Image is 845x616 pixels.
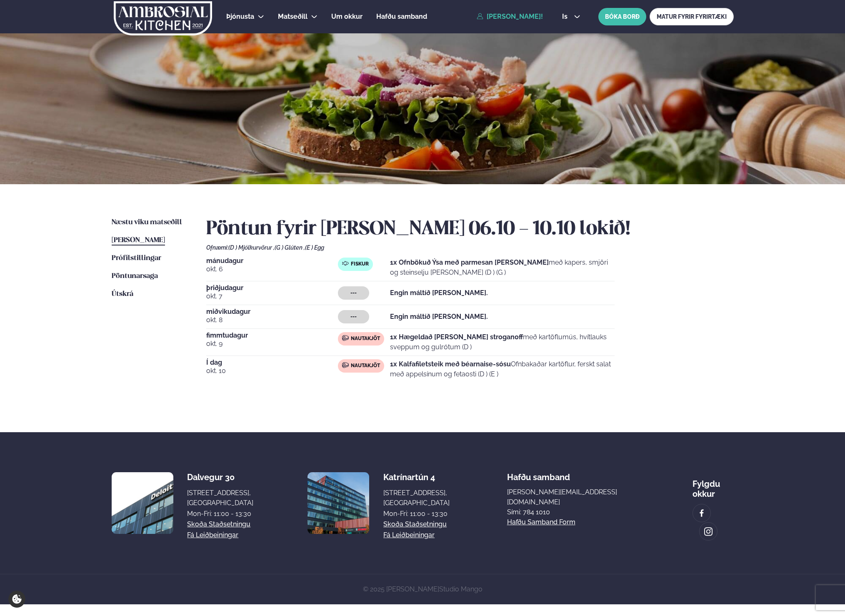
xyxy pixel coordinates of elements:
[275,244,305,251] span: (G ) Glúten ,
[390,332,614,352] p: með kartöflumús, hvítlauks sveppum og gulrótum (D )
[278,13,307,20] span: Matseðill
[307,472,369,534] img: image alt
[390,289,488,297] strong: Engin máltíð [PERSON_NAME].
[376,13,427,20] span: Hafðu samband
[187,519,250,529] a: Skoða staðsetningu
[390,333,523,341] strong: 1x Hægeldað [PERSON_NAME] stroganoff
[113,1,213,35] img: logo
[383,530,435,540] a: Fá leiðbeiningar
[383,488,450,508] div: [STREET_ADDRESS], [GEOGRAPHIC_DATA]
[390,258,614,278] p: með kapers, smjöri og steinselju [PERSON_NAME] (D ) (G )
[363,585,482,593] span: © 2025 [PERSON_NAME]
[390,359,614,379] p: Ofnbakaðar kartöflur, ferskt salat með appelsínum og fetaosti (D ) (E )
[693,504,710,522] a: image alt
[342,335,349,341] img: beef.svg
[351,363,380,369] span: Nautakjöt
[226,13,254,20] span: Þjónusta
[650,8,734,25] a: MATUR FYRIR FYRIRTÆKI
[278,12,307,22] a: Matseðill
[598,8,646,25] button: BÓKA BORÐ
[507,507,635,517] p: Sími: 784 1010
[704,527,713,536] img: image alt
[112,253,161,263] a: Prófílstillingar
[206,291,338,301] span: okt. 7
[390,360,511,368] strong: 1x Kalfafiletsteik með béarnaise-sósu
[112,271,158,281] a: Pöntunarsaga
[562,13,570,20] span: is
[206,244,734,251] div: Ofnæmi:
[477,13,543,20] a: [PERSON_NAME]!
[112,255,161,262] span: Prófílstillingar
[187,472,253,482] div: Dalvegur 30
[206,366,338,376] span: okt. 10
[226,12,254,22] a: Þjónusta
[187,488,253,508] div: [STREET_ADDRESS], [GEOGRAPHIC_DATA]
[206,285,338,291] span: þriðjudagur
[206,264,338,274] span: okt. 6
[206,258,338,264] span: mánudagur
[187,530,238,540] a: Fá leiðbeiningar
[507,466,570,482] span: Hafðu samband
[228,244,275,251] span: (D ) Mjólkurvörur ,
[112,290,133,298] span: Útskrá
[112,273,158,280] span: Pöntunarsaga
[700,523,717,540] a: image alt
[383,509,450,519] div: Mon-Fri: 11:00 - 13:30
[555,13,587,20] button: is
[351,261,369,268] span: Fiskur
[206,218,734,241] h2: Pöntun fyrir [PERSON_NAME] 06.10 - 10.10 lokið!
[692,472,733,499] div: Fylgdu okkur
[342,362,349,368] img: beef.svg
[342,260,349,267] img: fish.svg
[331,12,362,22] a: Um okkur
[206,339,338,349] span: okt. 9
[439,585,482,593] a: Studio Mango
[331,13,362,20] span: Um okkur
[112,472,173,534] img: image alt
[112,289,133,299] a: Útskrá
[206,308,338,315] span: miðvikudagur
[383,519,447,529] a: Skoða staðsetningu
[507,487,635,507] a: [PERSON_NAME][EMAIL_ADDRESS][DOMAIN_NAME]
[112,218,182,228] a: Næstu viku matseðill
[112,237,165,244] span: [PERSON_NAME]
[112,235,165,245] a: [PERSON_NAME]
[206,315,338,325] span: okt. 8
[187,509,253,519] div: Mon-Fri: 11:00 - 13:30
[206,359,338,366] span: Í dag
[350,313,357,320] span: ---
[350,290,357,296] span: ---
[8,591,25,608] a: Cookie settings
[112,219,182,226] span: Næstu viku matseðill
[697,508,706,518] img: image alt
[376,12,427,22] a: Hafðu samband
[383,472,450,482] div: Katrínartún 4
[390,258,549,266] strong: 1x Ofnbökuð Ýsa með parmesan [PERSON_NAME]
[351,336,380,342] span: Nautakjöt
[305,244,324,251] span: (E ) Egg
[206,332,338,339] span: fimmtudagur
[507,517,575,527] a: Hafðu samband form
[390,313,488,321] strong: Engin máltíð [PERSON_NAME].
